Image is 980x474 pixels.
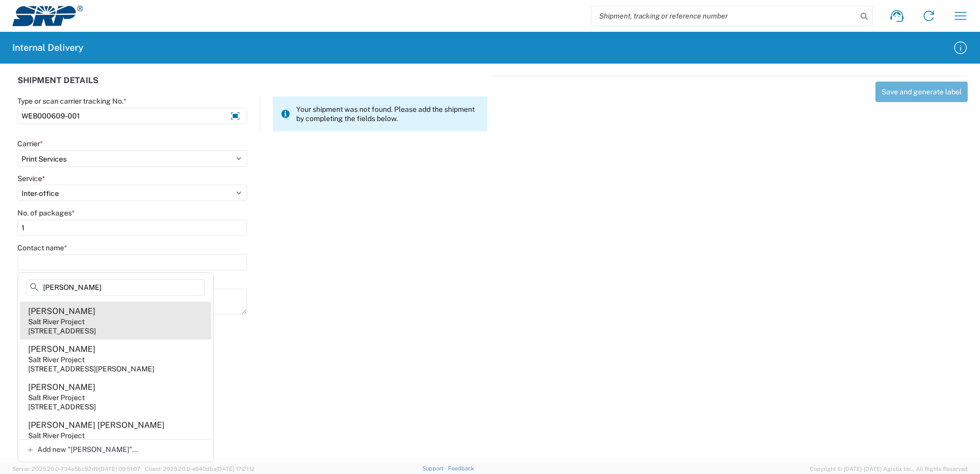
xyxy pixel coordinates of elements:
[28,393,85,402] div: Salt River Project
[37,445,138,454] span: Add new "[PERSON_NAME]"...
[216,466,255,472] span: [DATE] 17:21:12
[28,317,85,326] div: Salt River Project
[17,174,45,183] label: Service
[28,306,95,317] div: [PERSON_NAME]
[28,402,96,411] div: [STREET_ADDRESS]
[296,105,479,123] span: Your shipment was not found. Please add the shipment by completing the fields below.
[591,6,857,26] input: Shipment, tracking or reference number
[28,326,96,335] div: [STREET_ADDRESS]
[12,42,84,54] h2: Internal Delivery
[17,139,43,148] label: Carrier
[448,465,474,471] a: Feedback
[28,355,85,364] div: Salt River Project
[145,466,255,472] span: Client: 2025.20.0-e640dba
[28,344,95,355] div: [PERSON_NAME]
[17,243,67,252] label: Contact name
[28,420,165,431] div: [PERSON_NAME] [PERSON_NAME]
[17,96,127,106] label: Type or scan carrier tracking No.
[28,431,85,440] div: Salt River Project
[99,466,140,472] span: [DATE] 09:51:07
[28,364,154,373] div: [STREET_ADDRESS][PERSON_NAME]
[12,466,140,472] span: Server: 2025.20.0-734e5bc92d9
[17,208,75,218] label: No. of packages
[28,382,95,393] div: [PERSON_NAME]
[17,76,487,96] div: SHIPMENT DETAILS
[810,464,968,473] span: Copyright © [DATE]-[DATE] Agistix Inc., All Rights Reserved
[422,465,448,471] a: Support
[12,6,83,26] img: srp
